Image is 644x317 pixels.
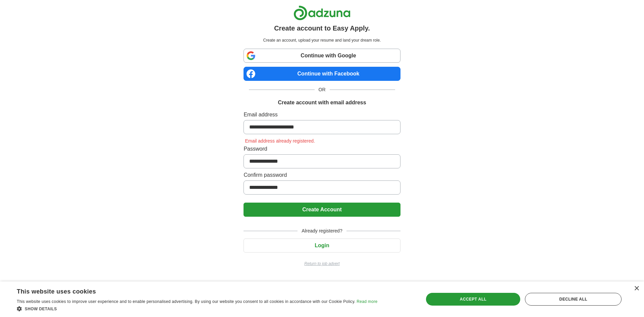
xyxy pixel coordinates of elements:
div: Accept all [426,293,521,306]
span: Show details [25,307,57,311]
span: OR [315,86,330,93]
h1: Create account to Easy Apply. [274,23,370,33]
h1: Create account with email address [278,99,366,107]
label: Email address [244,111,400,119]
p: Create an account, upload your resume and land your dream role. [245,37,399,43]
div: Decline all [525,293,622,306]
button: Create Account [244,203,400,217]
span: This website uses cookies to improve user experience and to enable personalised advertising. By u... [17,299,356,304]
a: Continue with Google [244,49,400,63]
button: Login [244,239,400,253]
label: Password [244,145,400,153]
span: Already registered? [298,227,346,234]
span: Email address already registered. [244,138,316,144]
a: Login [244,243,400,248]
img: Adzuna logo [293,5,351,20]
div: This website uses cookies [17,285,361,296]
a: Read more, opens a new window [357,299,377,304]
div: Close [634,286,639,291]
a: Return to job advert [244,261,400,267]
a: Continue with Facebook [244,67,400,81]
label: Confirm password [244,171,400,179]
div: Show details [17,305,377,312]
